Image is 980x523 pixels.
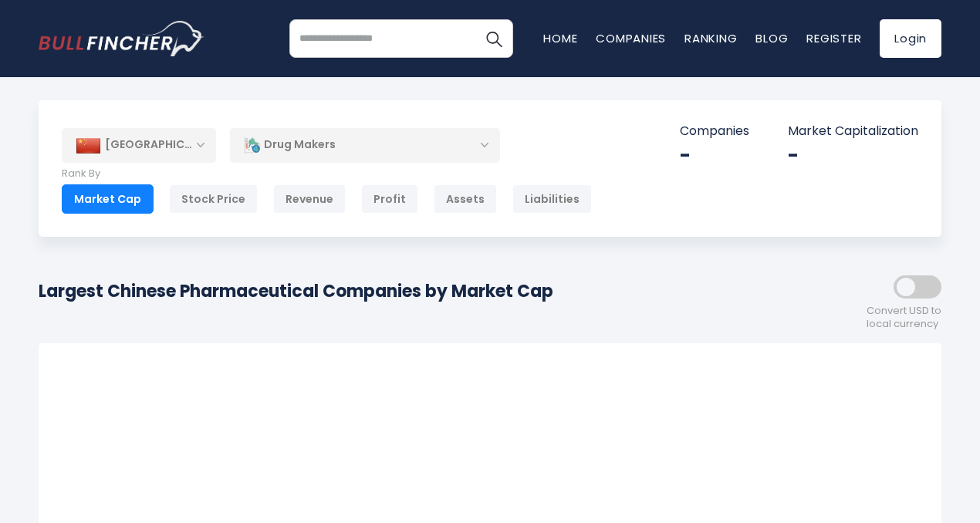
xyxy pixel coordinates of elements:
div: Drug Makers [230,127,500,163]
a: Login [880,19,941,58]
a: Home [543,30,577,46]
p: Companies [680,123,749,140]
img: bullfincher logo [39,21,204,56]
span: Convert USD to local currency [867,305,941,331]
div: Market Cap [62,184,154,214]
div: Liabilities [512,184,592,214]
a: Register [806,30,861,46]
a: Go to homepage [39,21,204,56]
h1: Largest Chinese Pharmaceutical Companies by Market Cap [39,278,553,304]
div: Profit [361,184,418,214]
div: Assets [434,184,497,214]
div: - [680,143,749,167]
a: Ranking [684,30,737,46]
a: Companies [596,30,666,46]
button: Search [475,19,513,58]
div: Revenue [273,184,346,214]
div: [GEOGRAPHIC_DATA] [62,128,216,162]
p: Rank By [62,167,592,181]
div: Stock Price [169,184,258,214]
p: Market Capitalization [788,123,918,140]
a: Blog [755,30,788,46]
div: - [788,143,918,167]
